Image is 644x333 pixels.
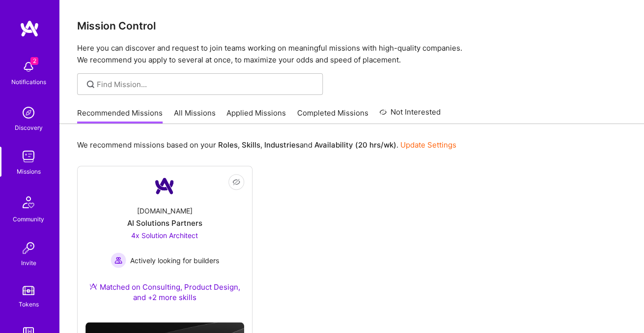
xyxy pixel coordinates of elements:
p: Here you can discover and request to join teams working on meaningful missions with high-quality ... [77,42,626,66]
a: All Missions [174,108,216,124]
div: Tokens [19,299,39,309]
b: Roles [218,140,238,150]
span: 4x Solution Architect [131,231,198,240]
img: Company Logo [153,174,176,198]
span: Actively looking for builders [130,255,219,266]
img: tokens [23,286,34,295]
div: [DOMAIN_NAME] [137,206,193,216]
span: 2 [30,57,38,65]
i: icon EyeClosed [232,178,240,186]
img: logo [20,20,39,37]
div: Missions [17,166,41,177]
b: Skills [242,140,260,150]
b: Availability (20 hrs/wk) [314,140,396,150]
div: Community [13,214,44,224]
a: Company Logo[DOMAIN_NAME]AI Solutions Partners4x Solution Architect Actively looking for builders... [85,174,244,314]
div: Discovery [15,122,43,133]
img: Ateam Purple Icon [89,282,97,290]
b: Industries [264,140,300,150]
img: discovery [19,103,38,122]
img: bell [19,57,38,77]
i: icon SearchGrey [85,79,96,90]
img: Community [17,190,40,214]
h3: Mission Control [77,20,626,32]
div: AI Solutions Partners [127,218,202,228]
div: Matched on Consulting, Product Design, and +2 more skills [85,282,244,303]
div: Invite [21,258,36,268]
div: Notifications [11,77,46,87]
a: Not Interested [379,106,441,124]
p: We recommend missions based on your , , and . [77,140,456,150]
img: teamwork [19,147,38,166]
a: Completed Missions [297,108,368,124]
a: Recommended Missions [77,108,163,124]
input: Find Mission... [97,79,315,90]
a: Applied Missions [226,108,286,124]
img: Actively looking for builders [111,252,126,268]
a: Update Settings [400,140,456,150]
img: Invite [19,238,38,258]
